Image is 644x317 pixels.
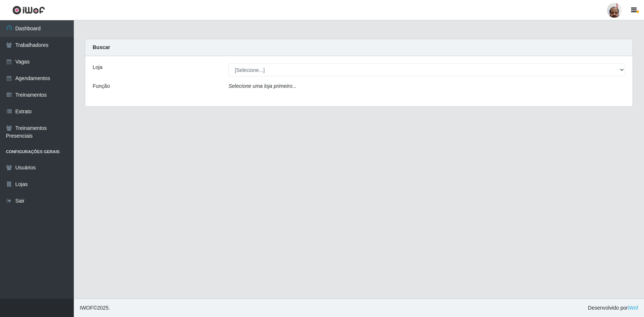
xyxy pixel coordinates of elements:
[93,82,110,90] label: Função
[80,304,110,312] span: © 2025 .
[588,304,638,312] span: Desenvolvido por
[93,63,102,71] label: Loja
[228,83,296,89] i: Selecione uma loja primeiro...
[12,6,45,15] img: CoreUI Logo
[628,305,638,311] a: iWof
[80,305,93,311] span: IWOF
[93,44,110,50] strong: Buscar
